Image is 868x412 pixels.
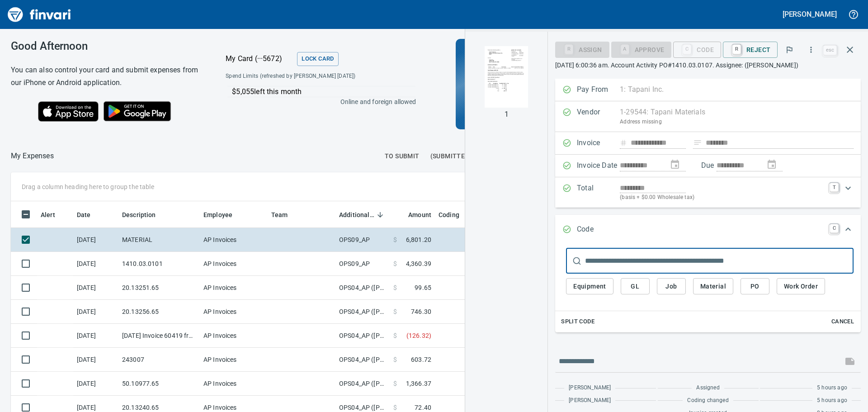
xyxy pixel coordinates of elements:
button: More [801,40,821,60]
span: 603.72 [411,355,431,364]
span: To Submit [385,151,420,162]
span: Coding changed [687,396,728,405]
img: Get it on Google Play [99,96,176,126]
a: R [732,44,741,54]
td: AP Invoices [200,276,268,300]
td: 1410.03.0101 [118,252,200,276]
td: OPS04_AP ([PERSON_NAME], [PERSON_NAME], [PERSON_NAME], [PERSON_NAME], [PERSON_NAME]) [335,348,390,372]
td: 20.13251.65 [118,276,200,300]
span: $ [393,259,397,268]
span: Job [664,281,679,292]
span: Description [122,209,156,220]
span: $ [393,307,397,316]
div: Expand [555,177,861,208]
p: Code [577,224,620,236]
span: $ [393,379,397,388]
span: Description [122,209,168,220]
span: [PERSON_NAME] [569,396,611,405]
p: My Card (···5672) [226,53,293,64]
td: OPS04_AP ([PERSON_NAME], [PERSON_NAME], [PERSON_NAME], [PERSON_NAME], [PERSON_NAME]) [335,324,390,348]
button: Cancel [828,315,857,329]
span: $ [393,403,397,412]
img: Download on the App Store [38,101,99,122]
span: 72.40 [415,403,431,412]
td: 20.13256.65 [118,300,200,324]
span: 5 hours ago [817,384,847,393]
nav: breadcrumb [11,151,54,161]
td: [DATE] [73,300,118,324]
span: Alert [41,209,55,220]
span: Employee [203,209,232,220]
td: AP Invoices [200,348,268,372]
span: This records your message into the invoice and notifies anyone mentioned [839,350,861,372]
p: $5,055 left this month [232,86,415,97]
td: [DATE] [73,348,118,372]
span: Coding [439,209,471,220]
div: Expand [555,245,861,332]
td: OPS04_AP ([PERSON_NAME], [PERSON_NAME], [PERSON_NAME], [PERSON_NAME], [PERSON_NAME]) [335,300,390,324]
span: Additional Reviewer [339,209,374,220]
td: AP Invoices [200,372,268,396]
span: Date [77,209,103,220]
td: AP Invoices [200,252,268,276]
p: 1 [505,109,509,120]
span: Employee [203,209,244,220]
span: Amount [408,209,431,220]
span: $ [393,235,397,244]
span: Team [271,209,300,220]
td: AP Invoices [200,228,268,252]
span: Equipment [573,281,606,292]
td: [DATE] [73,228,118,252]
div: Assign [555,45,609,53]
button: RReject [723,42,778,58]
span: Coding [439,209,459,220]
div: Expand [555,215,861,245]
button: Job [657,278,686,295]
span: [PERSON_NAME] [569,384,611,393]
td: [DATE] [73,276,118,300]
a: C [830,224,839,233]
a: esc [823,45,837,55]
span: Cancel [830,317,855,327]
span: ( 126.32 ) [406,331,431,340]
span: Spend Limits (refreshed by [PERSON_NAME] [DATE]) [226,72,385,81]
a: Finvari [5,4,73,25]
span: $ [393,355,397,364]
h6: You can also control your card and submit expenses from our iPhone or Android application. [11,64,203,89]
span: Team [271,209,288,220]
button: [PERSON_NAME] [780,7,839,21]
span: $ [393,283,397,292]
p: My Expenses [11,151,54,161]
div: Coding Required [611,45,672,53]
button: Split Code [559,315,597,329]
p: Online and foreign allowed [218,97,416,106]
td: OPS04_AP ([PERSON_NAME], [PERSON_NAME], [PERSON_NAME], [PERSON_NAME], [PERSON_NAME]) [335,372,390,396]
span: Reject [730,42,770,57]
td: OPS04_AP ([PERSON_NAME], [PERSON_NAME], [PERSON_NAME], [PERSON_NAME], [PERSON_NAME]) [335,276,390,300]
span: 99.65 [415,283,431,292]
td: AP Invoices [200,324,268,348]
span: Split Code [561,317,594,327]
span: Material [700,281,726,292]
h5: [PERSON_NAME] [783,9,837,19]
p: (basis + $0.00 Wholesale tax) [620,193,824,202]
span: 1,366.37 [406,379,431,388]
span: Close invoice [821,39,861,61]
span: 746.30 [411,307,431,316]
td: MATERIAL [118,228,200,252]
td: [DATE] [73,324,118,348]
td: 243007 [118,348,200,372]
span: GL [628,281,642,292]
span: 4,360.39 [406,259,431,268]
span: 5 hours ago [817,396,847,405]
p: Total [577,183,620,202]
td: [DATE] [73,252,118,276]
span: Date [77,209,91,220]
button: PO [741,278,769,295]
span: Assigned [696,384,719,393]
p: [DATE] 6:00:36 am. Account Activity PO#1410.03.0107. Assignee: ([PERSON_NAME]) [555,61,861,70]
span: (Submitted) [430,151,472,162]
button: GL [621,278,650,295]
a: T [830,183,839,192]
span: 6,801.20 [406,235,431,244]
